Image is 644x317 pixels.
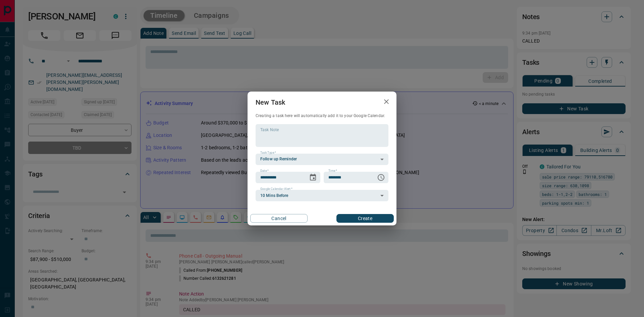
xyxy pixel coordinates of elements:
[248,92,293,113] h2: New Task
[256,154,388,165] div: Follow up Reminder
[336,214,394,223] button: Create
[250,214,308,223] button: Cancel
[328,169,337,173] label: Time
[256,190,388,201] div: 10 Mins Before
[260,187,292,191] label: Google Calendar Alert
[306,171,320,184] button: Choose date, selected date is Oct 28, 2025
[260,169,269,173] label: Date
[256,113,388,119] p: Creating a task here will automatically add it to your Google Calendar.
[374,171,388,184] button: Choose time, selected time is 6:00 PM
[260,151,276,155] label: Task Type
